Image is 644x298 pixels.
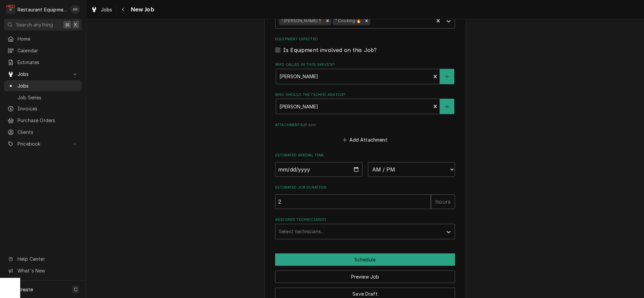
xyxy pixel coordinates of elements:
label: Who should the tech(s) ask for? [275,92,455,98]
span: Home [17,35,78,42]
a: Go to Jobs [4,68,82,80]
div: Restaurant Equipment Diagnostics's Avatar [6,5,15,14]
label: Estimated Arrival Time [275,153,455,158]
div: Restaurant Equipment Diagnostics [17,6,67,13]
div: KR [71,5,80,14]
svg: Create New Contact [445,74,449,79]
span: ⌘ [65,21,70,28]
span: Clients [17,129,78,136]
a: Job Series [4,92,82,103]
label: Who called in this service? [275,62,455,67]
span: Jobs [17,70,68,78]
button: Add Attachment [342,135,389,145]
span: Search anything [16,21,53,28]
span: What's New [17,267,78,274]
span: Jobs [17,82,78,89]
div: Button Group Row [275,266,455,283]
div: Equipment Expected [275,37,455,54]
button: Create New Contact [440,99,454,114]
div: Kelli Robinette's Avatar [71,5,80,14]
span: New Job [129,5,154,14]
span: Invoices [17,105,78,112]
a: Go to Help Center [4,253,82,264]
a: Go to Pricebook [4,138,82,149]
div: Assigned Technician(s) [275,217,455,239]
span: Create [17,287,33,292]
a: Purchase Orders [4,115,82,126]
div: ⁴ Cooking 🔥 [333,16,363,25]
svg: Create New Contact [445,104,449,109]
div: R [6,5,15,14]
div: Estimated Arrival Time [275,153,455,177]
div: Remove ¹ Beckley📍 [324,16,331,25]
span: Pricebook [17,140,68,147]
label: Attachments [275,122,455,128]
span: Estimates [17,59,78,66]
span: Calendar [17,47,78,54]
button: Navigate back [118,4,129,15]
a: Jobs [4,80,82,91]
span: ( if any ) [303,123,316,127]
a: Invoices [4,103,82,114]
a: Calendar [4,45,82,56]
span: Help Center [17,255,78,262]
div: Who should the tech(s) ask for? [275,92,455,114]
button: Preview Job [275,270,455,283]
a: Estimates [4,57,82,68]
a: Go to What's New [4,265,82,276]
select: Time Select [368,162,455,177]
label: Equipment Expected [275,37,455,42]
label: Estimated Job Duration [275,185,455,190]
a: Home [4,33,82,44]
label: Assigned Technician(s) [275,217,455,222]
span: C [74,286,77,293]
a: Clients [4,127,82,138]
div: Remove ⁴ Cooking 🔥 [363,16,370,25]
button: Search anything⌘K [4,19,82,31]
div: Button Group Row [275,253,455,266]
div: Estimated Job Duration [275,185,455,209]
div: Who called in this service? [275,62,455,84]
div: Attachments [275,122,455,145]
button: Create New Contact [440,69,454,84]
span: Purchase Orders [17,117,78,124]
div: hours [431,194,455,209]
label: Is Equipment involved on this Job? [283,46,377,54]
input: Date [275,162,363,177]
div: ¹ [PERSON_NAME]📍 [279,16,324,25]
span: Jobs [101,6,112,13]
span: K [74,21,77,28]
a: Jobs [88,4,115,15]
button: Schedule [275,253,455,266]
span: Job Series [17,94,78,101]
